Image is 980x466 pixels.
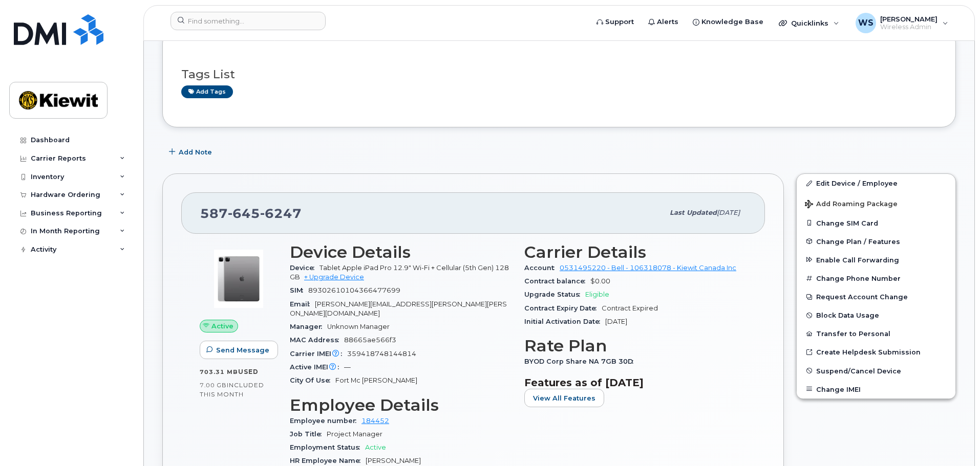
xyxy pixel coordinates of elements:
span: — [344,363,351,371]
span: 88665ae566f3 [344,336,396,344]
span: Add Note [179,147,212,157]
a: Add tags [181,85,233,98]
button: Request Account Change [797,287,955,306]
span: Change Plan / Features [816,237,900,245]
span: City Of Use [290,376,335,384]
span: used [238,368,259,375]
span: Job Title [290,430,327,438]
h3: Device Details [290,243,512,261]
span: WS [858,17,874,29]
span: 89302610104366477699 [308,286,400,294]
span: Employee number [290,417,361,425]
img: image20231002-3703462-1oiag88.jpeg [208,248,269,309]
span: Contract balance [524,277,590,285]
span: Enable Call Forwarding [816,256,899,263]
span: 587 [200,206,302,221]
a: Alerts [641,12,686,32]
span: SIM [290,286,308,294]
span: Suspend/Cancel Device [816,367,901,374]
span: HR Employee Name [290,457,366,464]
a: Create Helpdesk Submission [797,343,955,361]
a: Knowledge Base [686,12,771,32]
span: Knowledge Base [701,17,763,27]
h3: Features as of [DATE] [524,376,747,389]
span: Wireless Admin [880,23,938,31]
span: Unknown Manager [327,323,390,330]
button: Change SIM Card [797,214,955,232]
span: Active IMEI [290,363,344,371]
span: Fort Mc [PERSON_NAME] [335,376,417,384]
span: Support [605,17,634,27]
span: Send Message [216,345,269,355]
span: Eligible [585,291,609,298]
span: Active [365,443,386,451]
span: MAC Address [290,336,344,344]
button: Change Phone Number [797,269,955,287]
span: Device [290,264,319,272]
button: Block Data Usage [797,306,955,324]
button: View All Features [524,389,604,407]
span: Account [524,264,560,272]
a: + Upgrade Device [304,273,364,281]
span: Initial Activation Date [524,318,605,325]
input: Find something... [171,12,326,30]
button: Enable Call Forwarding [797,251,955,269]
iframe: Messenger Launcher [935,421,972,458]
span: Email [290,300,315,308]
div: William Sansom [848,13,955,33]
h3: Employee Details [290,396,512,414]
span: Upgrade Status [524,291,585,298]
span: $0.00 [590,277,610,285]
span: included this month [200,381,264,398]
span: Carrier IMEI [290,350,347,358]
a: Support [589,12,641,32]
span: [PERSON_NAME] [880,15,938,23]
span: 7.00 GB [200,382,227,389]
span: Active [211,321,233,331]
button: Send Message [200,341,278,359]
span: [PERSON_NAME][EMAIL_ADDRESS][PERSON_NAME][PERSON_NAME][DOMAIN_NAME] [290,300,507,317]
a: Edit Device / Employee [797,174,955,192]
button: Change Plan / Features [797,232,955,251]
h3: Tags List [181,68,937,81]
span: View All Features [533,393,595,403]
button: Add Note [162,143,221,161]
span: Add Roaming Package [805,200,898,210]
a: 0531495220 - Bell - 106318078 - Kiewit Canada Inc [560,264,736,272]
span: Quicklinks [791,19,828,27]
h3: Carrier Details [524,243,747,261]
span: Project Manager [327,430,382,438]
a: 184452 [361,417,389,425]
button: Transfer to Personal [797,324,955,343]
span: Contract Expiry Date [524,304,602,312]
span: Manager [290,323,327,330]
span: [DATE] [605,318,627,325]
button: Add Roaming Package [797,193,955,214]
span: 6247 [260,206,302,221]
span: Last updated [670,209,717,216]
span: 359418748144814 [347,350,416,358]
button: Change IMEI [797,380,955,398]
span: Contract Expired [602,304,658,312]
span: [PERSON_NAME] [366,457,421,464]
button: Suspend/Cancel Device [797,362,955,380]
h3: Rate Plan [524,337,747,355]
span: [DATE] [717,209,740,216]
span: BYOD Corp Share NA 7GB 30D [524,358,638,365]
span: 645 [228,206,260,221]
span: Employment Status [290,443,365,451]
div: Quicklinks [772,13,846,33]
span: Tablet Apple iPad Pro 12.9" Wi-Fi + Cellular (5th Gen) 128GB [290,264,509,281]
span: Alerts [657,17,678,27]
span: 703.31 MB [200,368,238,375]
